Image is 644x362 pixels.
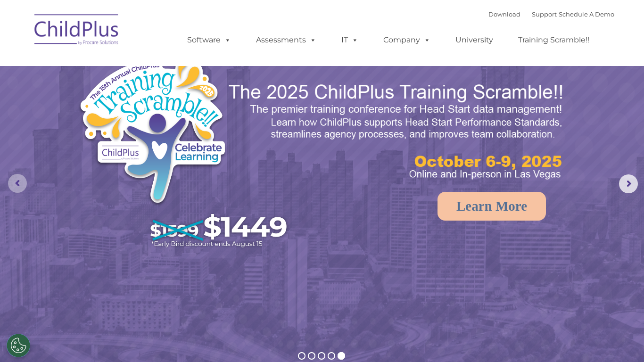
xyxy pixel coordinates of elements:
[247,31,326,49] a: Assessments
[509,31,599,49] a: Training Scramble!!
[7,334,30,357] button: Cookies Settings
[532,10,557,18] a: Support
[178,31,240,49] a: Software
[131,101,171,108] span: Phone number
[374,31,440,49] a: Company
[488,10,520,18] a: Download
[438,192,546,221] a: Learn More
[30,8,124,55] img: ChildPlus by Procare Solutions
[488,10,614,18] font: |
[446,31,503,49] a: University
[559,10,614,18] a: Schedule A Demo
[131,62,160,69] span: Last name
[332,31,368,49] a: IT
